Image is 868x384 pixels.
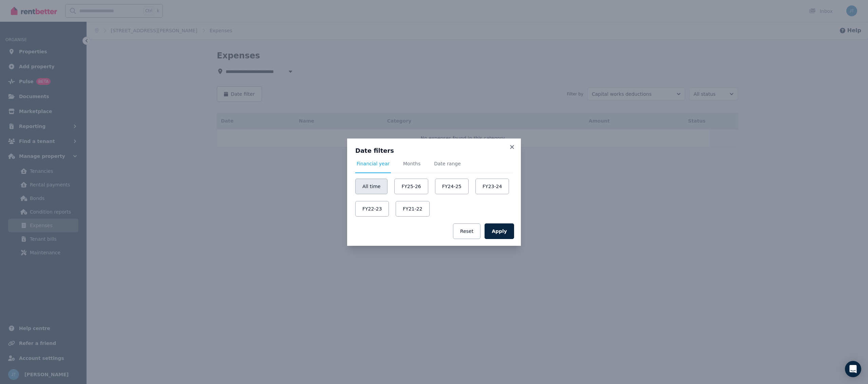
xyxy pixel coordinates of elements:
[355,179,388,194] button: All time
[403,160,420,167] span: Months
[396,201,429,217] button: FY21-22
[394,179,428,194] button: FY25-26
[435,179,469,194] button: FY24-25
[485,223,514,239] button: Apply
[355,160,513,173] nav: Tabs
[434,160,461,167] span: Date range
[355,147,513,155] h3: Date filters
[355,201,389,217] button: FY22-23
[475,179,509,194] button: FY23-24
[357,160,390,167] span: Financial year
[845,361,861,377] div: Open Intercom Messenger
[453,223,480,239] button: Reset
